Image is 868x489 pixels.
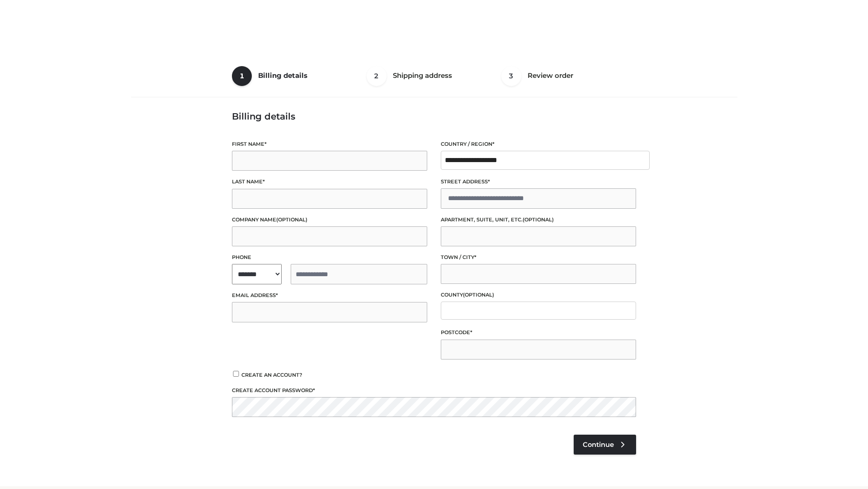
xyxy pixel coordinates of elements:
label: Last name [232,177,427,186]
span: (optional) [276,216,307,223]
span: Create an account? [241,372,302,378]
label: Country / Region [441,140,636,149]
label: Town / City [441,253,636,262]
label: Email address [232,291,427,300]
span: Billing details [258,71,307,80]
span: (optional) [523,216,554,223]
label: First name [232,140,427,149]
span: Review order [528,71,573,80]
span: 3 [501,66,521,86]
span: (optional) [463,292,494,298]
span: 2 [367,66,387,86]
label: Company name [232,216,427,224]
h3: Billing details [232,111,636,122]
label: Street address [441,177,636,186]
input: Create an account? [232,371,240,377]
label: Create account password [232,386,636,395]
label: Phone [232,253,427,262]
span: Shipping address [393,71,452,80]
label: Apartment, suite, unit, etc. [441,216,636,224]
a: Continue [574,435,636,455]
label: County [441,291,636,299]
span: Continue [583,441,614,449]
span: 1 [232,66,252,86]
label: Postcode [441,328,636,337]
